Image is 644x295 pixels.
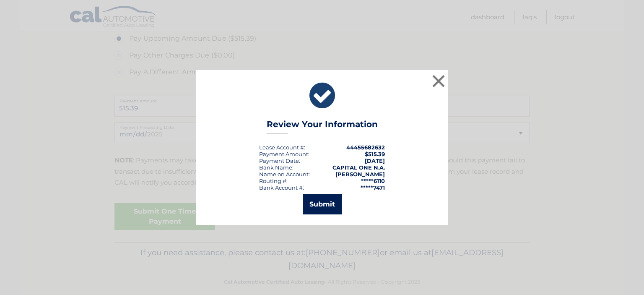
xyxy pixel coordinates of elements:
div: : [259,157,300,164]
strong: CAPITAL ONE N.A. [332,164,385,171]
div: Bank Account #: [259,184,304,191]
button: × [430,73,447,89]
div: Payment Amount: [259,151,309,157]
div: Lease Account #: [259,144,305,151]
strong: [PERSON_NAME] [335,171,385,178]
strong: 44455682632 [346,144,385,151]
span: [DATE] [365,157,385,164]
span: Payment Date [259,157,299,164]
button: Submit [303,194,342,214]
div: Bank Name: [259,164,293,171]
div: Routing #: [259,178,288,184]
h3: Review Your Information [267,119,378,134]
div: Name on Account: [259,171,310,178]
span: $515.39 [365,151,385,157]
